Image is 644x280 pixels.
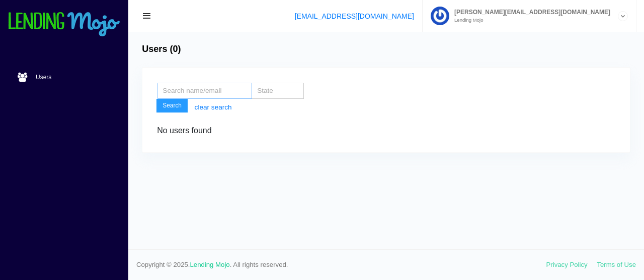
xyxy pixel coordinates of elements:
small: Lending Mojo [449,18,610,23]
span: Copyright © 2025. . All rights reserved. [136,260,546,270]
a: Privacy Policy [546,261,588,268]
a: Terms of Use [597,261,636,268]
img: logo-small.png [8,12,121,37]
input: State [252,83,304,99]
span: Users [36,74,51,80]
img: Profile image [431,7,449,25]
button: Search [156,99,188,113]
span: [PERSON_NAME][EMAIL_ADDRESS][DOMAIN_NAME] [449,9,610,15]
h4: Users (0) [142,44,181,55]
div: No users found [157,125,615,137]
a: [EMAIL_ADDRESS][DOMAIN_NAME] [295,12,414,20]
a: Lending Mojo [190,261,230,268]
a: clear search [195,102,232,113]
input: Search name/email [157,83,252,99]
